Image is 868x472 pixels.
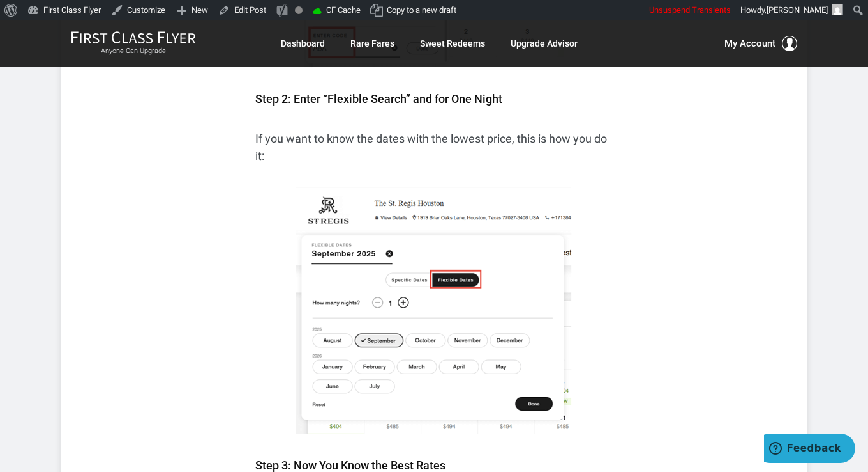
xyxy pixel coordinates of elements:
button: My Account [724,36,797,51]
a: Upgrade Advisor [511,32,578,55]
span: Unsuspend Transients [649,5,731,15]
img: First Class Flyer [71,31,196,44]
iframe: Opens a widget where you can find more information [764,434,855,466]
strong: Step 3: Now You Know the Best Rates [255,459,445,472]
a: Sweet Redeems [420,32,485,55]
span: My Account [724,36,775,51]
small: Anyone Can Upgrade [71,47,196,56]
strong: Step 2: Enter “Flexible Search” and for One Night [255,92,502,106]
span: [PERSON_NAME] [767,5,828,15]
a: Dashboard [281,32,325,55]
p: If you want to know the dates with the lowest price, this is how you do it: [255,130,613,164]
a: First Class FlyerAnyone Can Upgrade [71,31,196,56]
a: Rare Fares [350,32,394,55]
